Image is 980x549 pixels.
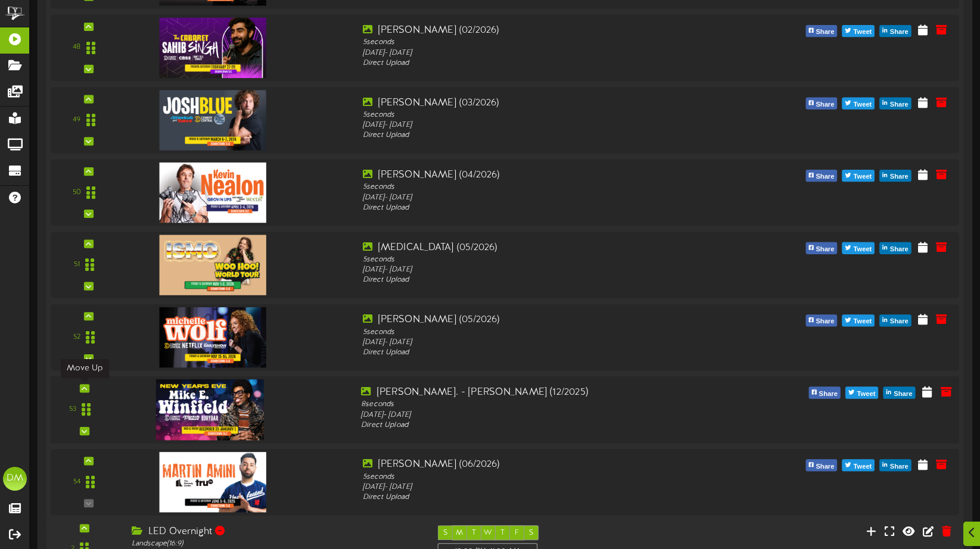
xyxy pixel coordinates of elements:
span: Share [888,98,911,111]
div: [DATE] - [DATE] [363,482,723,492]
span: Share [888,243,911,256]
div: LED Overnight [132,525,419,539]
img: 64965c31-576f-43f9-ab04-509a03dff0cc.jpg [155,379,264,440]
span: Share [813,243,836,256]
div: 5 seconds [363,255,723,265]
span: Share [888,170,911,183]
button: Tweet [842,314,875,326]
span: W [484,529,492,537]
div: Landscape ( 16:9 ) [132,539,419,549]
div: [PERSON_NAME] (03/2026) [363,96,723,110]
span: Share [813,26,836,39]
img: 7dca7c9e-a823-4513-9e3b-5cae0bfc9828.jpg [159,163,266,223]
button: Share [805,459,837,471]
button: Share [879,459,911,471]
div: DM [3,467,27,491]
div: [DATE] - [DATE] [363,48,723,58]
div: 5 seconds [363,472,723,482]
button: Share [879,170,911,182]
div: 5 seconds [363,327,723,337]
div: 48 [73,43,80,53]
div: 53 [69,404,76,415]
div: [PERSON_NAME]. - [PERSON_NAME] (12/2025) [361,385,725,399]
img: 8985d6fa-7a42-4dbe-bcda-d76557786f26.jpg [159,90,266,150]
span: S [529,529,533,537]
div: [PERSON_NAME] (05/2026) [363,313,723,327]
button: Share [805,170,837,182]
span: Tweet [854,388,878,401]
button: Share [883,387,916,399]
img: 7cda5813-b196-4d04-9a05-6c81b4a4ab89.jpg [159,307,266,367]
span: S [443,529,447,537]
span: Tweet [851,460,874,473]
button: Tweet [842,242,875,254]
div: [DATE] - [DATE] [363,265,723,275]
div: [DATE] - [DATE] [363,338,723,348]
div: [PERSON_NAME] (02/2026) [363,24,723,38]
div: [DATE] - [DATE] [363,120,723,130]
button: Share [805,314,837,326]
img: 05662673-ef02-43ba-832d-bab21f6ad224.jpg [159,235,266,295]
span: Share [888,315,911,328]
span: Share [888,26,911,39]
button: Share [805,25,837,37]
div: 52 [73,332,80,342]
span: F [515,529,519,537]
span: Share [813,460,836,473]
div: 51 [74,260,80,270]
span: Share [813,170,836,183]
button: Share [879,314,911,326]
div: Direct Upload [363,348,723,358]
span: M [456,529,463,537]
span: Share [817,388,840,401]
img: 3df01ed8-f454-4cfb-b724-4b64ac58fe5e.jpg [159,452,266,512]
button: Tweet [842,459,875,471]
div: Direct Upload [363,130,723,141]
span: Tweet [851,243,874,256]
div: 5 seconds [363,182,723,192]
span: Tweet [851,315,874,328]
div: [PERSON_NAME] (06/2026) [363,458,723,472]
button: Tweet [845,387,878,399]
div: 8 seconds [361,400,725,410]
div: 5 seconds [363,110,723,120]
div: 50 [73,188,81,198]
button: Share [805,242,837,254]
span: Share [813,315,836,328]
button: Share [808,387,841,399]
div: 5 seconds [363,38,723,48]
span: Share [888,460,911,473]
div: [DATE] - [DATE] [363,192,723,202]
div: [MEDICAL_DATA] (05/2026) [363,241,723,255]
button: Share [879,98,911,110]
div: Direct Upload [363,492,723,503]
div: 49 [73,115,80,125]
div: Direct Upload [363,275,723,285]
span: Tweet [851,98,874,111]
div: [DATE] - [DATE] [361,410,725,420]
button: Share [879,25,911,37]
span: T [500,529,505,537]
img: a6e0175a-9184-4c5f-88c5-a829b46350f2.jpg [159,18,266,78]
div: [PERSON_NAME] (04/2026) [363,169,723,182]
div: Direct Upload [363,58,723,68]
button: Share [879,242,911,254]
span: Tweet [851,26,874,39]
div: 54 [73,477,80,487]
button: Share [805,98,837,110]
div: Direct Upload [361,420,725,431]
span: Share [891,388,914,401]
span: Share [813,98,836,111]
button: Tweet [842,25,875,37]
button: Tweet [842,170,875,182]
div: Direct Upload [363,203,723,213]
span: Tweet [851,170,874,183]
button: Tweet [842,98,875,110]
span: T [472,529,476,537]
